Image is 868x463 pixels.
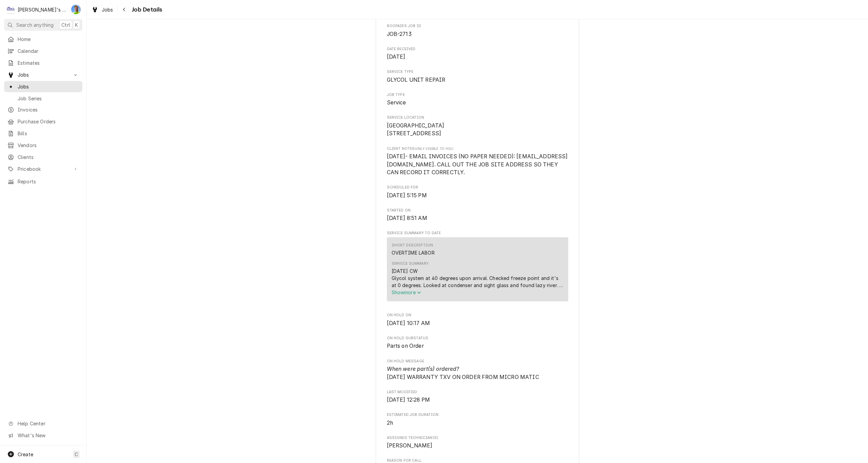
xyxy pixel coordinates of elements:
a: Go to Pricebook [4,163,82,175]
a: Vendors [4,140,82,151]
div: Service Summary [392,261,429,266]
span: Reports [18,178,79,185]
span: Jobs [18,71,69,78]
div: Short Description [392,243,433,248]
span: Bills [18,130,79,137]
span: Assigned Technician(s) [387,435,568,441]
a: Estimates [4,57,82,68]
div: Assigned Technician(s) [387,435,568,450]
span: C [75,451,78,458]
span: Last Modified [387,389,568,395]
span: Jobs [102,6,113,13]
a: Go to Jobs [4,69,82,80]
span: Client Notes [387,146,568,152]
span: Ctrl [61,21,70,28]
span: [DATE] WARRANTY TXV ON ORDER FROM MICRO MATIC [387,366,539,380]
span: Service [387,99,406,106]
a: Job Series [4,93,82,104]
div: Date Received [387,46,568,61]
div: OVERTIME LABOR [392,249,435,256]
div: Clay's Refrigeration's Avatar [6,5,16,14]
span: Invoices [18,106,79,113]
span: Calendar [18,47,79,55]
span: [DATE] 5:15 PM [387,192,427,199]
span: [object Object] [387,153,568,177]
span: (Only Visible to You) [415,147,453,150]
div: Service Location [387,115,568,138]
span: Roopairs Job ID [387,23,568,29]
button: Showmore [392,289,564,296]
span: Assigned Technician(s) [387,442,568,450]
span: Pricebook [18,165,69,173]
a: Home [4,34,82,45]
span: K [75,21,78,28]
span: Scheduled For [387,192,568,200]
div: On Hold On [387,313,568,327]
span: On Hold SubStatus [387,336,568,341]
span: Started On [387,208,568,213]
span: Started On [387,214,568,222]
div: Service Summary [387,237,568,304]
span: Clients [18,154,79,161]
span: Home [18,36,79,43]
a: Go to What's New [4,430,82,441]
span: Job Type [387,92,568,98]
a: Purchase Orders [4,116,82,127]
button: Navigate back [119,4,130,15]
span: Service Location [387,115,568,120]
span: What's New [18,432,78,439]
div: Started On [387,208,568,222]
span: On Hold Message [387,365,568,381]
span: Service Location [387,122,568,138]
a: Go to Help Center [4,418,82,429]
span: Job Type [387,99,568,107]
div: On Hold SubStatus [387,336,568,350]
span: Estimates [18,59,79,66]
span: [DATE] 8:51 AM [387,215,427,221]
span: On Hold SubStatus [387,342,568,350]
span: Scheduled For [387,185,568,190]
div: C [6,5,16,14]
span: Jobs [18,83,79,90]
i: When were part(s) ordered? [387,366,459,372]
span: Job Details [130,5,162,14]
span: Show more [392,289,421,295]
span: Estimated Job Duration [387,412,568,418]
span: Service Type [387,69,568,75]
button: Search anythingCtrlK [4,19,82,31]
div: Greg Austin's Avatar [71,5,81,14]
span: Purchase Orders [18,118,79,125]
span: [PERSON_NAME] [387,442,433,449]
span: Date Received [387,46,568,52]
div: [DATE] CW Glycol system at 40 degrees upon arrival. Checked freeze point and it's at 0 degrees. L... [392,267,564,289]
div: [object Object] [387,146,568,177]
div: Roopairs Job ID [387,23,568,38]
span: [DATE] 12:28 PM [387,397,430,403]
span: Estimated Job Duration [387,419,568,427]
div: [PERSON_NAME]'s Refrigeration [18,6,67,13]
span: [DATE] 10:17 AM [387,320,430,326]
span: [DATE]- EMAIL INVOICES (NO PAPER NEEDED): [EMAIL_ADDRESS][DOMAIN_NAME]. CALL OUT THE JOB SITE ADD... [387,153,568,176]
span: 2h [387,420,393,426]
a: Bills [4,128,82,139]
a: Reports [4,176,82,187]
a: Calendar [4,45,82,57]
span: GLYCOL UNIT REPAIR [387,77,446,83]
a: Invoices [4,104,82,115]
div: Last Modified [387,389,568,404]
span: On Hold Message [387,359,568,364]
div: Job Type [387,92,568,107]
span: Job Series [18,95,79,102]
span: Date Received [387,53,568,61]
span: JOB-2713 [387,31,412,37]
span: Last Modified [387,396,568,404]
span: On Hold On [387,319,568,327]
span: Help Center [18,420,78,427]
span: Search anything [16,21,54,28]
div: Service Summary To Date [387,230,568,304]
div: Estimated Job Duration [387,412,568,427]
span: On Hold On [387,313,568,318]
span: [GEOGRAPHIC_DATA] [STREET_ADDRESS] [387,122,445,137]
span: Service Summary To Date [387,230,568,236]
span: Parts on Order [387,343,424,349]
